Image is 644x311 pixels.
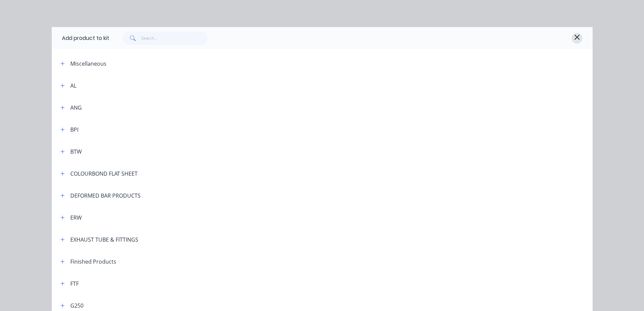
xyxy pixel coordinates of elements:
div: Miscellaneous [70,60,106,68]
div: FTF [70,280,79,288]
div: AL [70,82,76,90]
div: EXHAUST TUBE & FITTINGS [70,236,138,244]
div: BPI [70,126,78,134]
div: ANG [70,104,82,112]
div: COLOURBOND FLAT SHEET [70,170,138,178]
input: Search... [141,31,207,45]
div: G250 [70,302,84,310]
div: DEFORMED BAR PRODUCTS [70,192,141,200]
div: Finished Products [70,258,116,266]
div: Add product to kit [62,34,109,42]
div: ERW [70,214,82,222]
div: BTW [70,148,82,156]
